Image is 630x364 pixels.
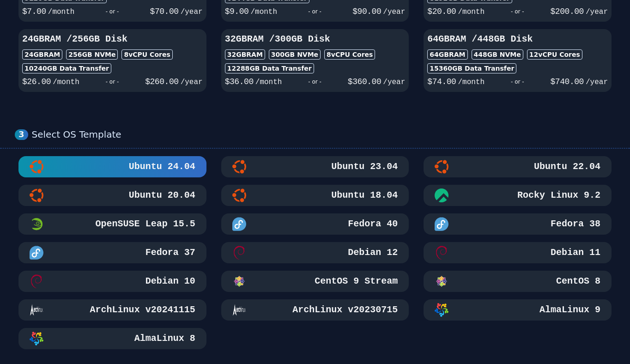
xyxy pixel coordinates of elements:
span: $ 740.00 [550,77,583,86]
img: ArchLinux v20241115 [30,303,43,317]
div: 15360 GB Data Transfer [427,63,516,73]
div: 256 GB NVMe [66,49,118,60]
button: Rocky Linux 9.2Rocky Linux 9.2 [424,185,612,206]
h3: Debian 10 [144,275,195,288]
img: Debian 12 [232,246,246,260]
span: /month [255,78,282,86]
img: Fedora 38 [435,217,448,231]
button: 64GBRAM /448GB Disk64GBRAM448GB NVMe12vCPU Cores15360GB Data Transfer$74.00/month- or -$740.00/year [424,29,612,92]
div: 3 [15,129,28,140]
button: Fedora 37Fedora 37 [18,242,206,263]
h3: Ubuntu 22.04 [532,160,600,173]
img: ArchLinux v20230715 [232,303,246,317]
img: AlmaLinux 9 [435,303,448,317]
h3: AlmaLinux 9 [538,303,600,316]
h3: ArchLinux v20241115 [88,303,195,316]
span: /year [383,78,405,86]
span: $ 26.00 [22,77,51,86]
button: Debian 11Debian 11 [424,242,612,263]
span: /year [181,78,203,86]
img: CentOS 8 [435,274,448,288]
button: OpenSUSE Leap 15.5 MinimalOpenSUSE Leap 15.5 [18,213,206,235]
div: 12288 GB Data Transfer [225,63,314,73]
div: 448 GB NVMe [472,49,523,60]
span: $ 360.00 [348,77,381,86]
div: 8 vCPU Cores [121,49,172,60]
h3: 24GB RAM / 256 GB Disk [22,33,203,46]
button: CentOS 8CentOS 8 [424,271,612,292]
h3: Ubuntu 20.04 [127,189,195,202]
img: Ubuntu 24.04 [30,160,43,174]
img: Debian 11 [435,246,448,260]
button: ArchLinux v20241115ArchLinux v20241115 [18,299,206,321]
span: $ 20.00 [427,7,456,16]
h3: Ubuntu 23.04 [329,160,398,173]
button: Debian 10Debian 10 [18,271,206,292]
img: Debian 10 [30,274,43,288]
span: /year [586,8,608,16]
img: CentOS 9 Stream [232,274,246,288]
span: /month [48,8,75,16]
button: Fedora 38Fedora 38 [424,213,612,235]
span: $ 7.00 [22,7,46,16]
button: ArchLinux v20230715ArchLinux v20230715 [221,299,409,321]
div: 32GB RAM [225,49,265,60]
div: 24GB RAM [22,49,62,60]
button: Fedora 40Fedora 40 [221,213,409,235]
button: Debian 12Debian 12 [221,242,409,263]
button: CentOS 9 StreamCentOS 9 Stream [221,271,409,292]
button: 24GBRAM /256GB Disk24GBRAM256GB NVMe8vCPU Cores10240GB Data Transfer$26.00/month- or -$260.00/year [18,29,206,92]
h3: Fedora 37 [144,246,195,259]
div: 10240 GB Data Transfer [22,63,111,73]
button: Ubuntu 18.04Ubuntu 18.04 [221,185,409,206]
h3: Rocky Linux 9.2 [515,189,600,202]
div: - or - [277,5,352,18]
img: Ubuntu 20.04 [30,188,43,202]
span: $ 260.00 [145,77,178,86]
span: $ 9.00 [225,7,249,16]
div: - or - [282,75,347,88]
span: $ 70.00 [150,7,179,16]
button: AlmaLinux 8AlmaLinux 8 [18,328,206,349]
div: 12 vCPU Cores [527,49,582,60]
span: /year [383,8,405,16]
div: 8 vCPU Cores [324,49,375,60]
h3: Debian 11 [549,246,600,259]
h3: Ubuntu 24.04 [127,160,195,173]
h3: ArchLinux v20230715 [291,303,398,316]
span: /month [458,8,485,16]
div: 300 GB NVMe [269,49,321,60]
span: /month [458,78,485,86]
img: Fedora 37 [30,246,43,260]
h3: CentOS 9 Stream [313,275,398,288]
div: - or - [74,5,150,18]
span: /year [586,78,608,86]
span: $ 200.00 [550,7,583,16]
img: OpenSUSE Leap 15.5 Minimal [30,217,43,231]
img: Rocky Linux 9.2 [435,188,448,202]
h3: Fedora 40 [346,218,398,231]
button: Ubuntu 24.04Ubuntu 24.04 [18,156,206,177]
span: $ 90.00 [352,7,381,16]
div: Select OS Template [32,129,615,140]
span: $ 36.00 [225,77,254,86]
h3: 64GB RAM / 448 GB Disk [427,33,608,46]
div: - or - [79,75,145,88]
button: 32GBRAM /300GB Disk32GBRAM300GB NVMe8vCPU Cores12288GB Data Transfer$36.00/month- or -$360.00/year [221,29,409,92]
img: Ubuntu 18.04 [232,188,246,202]
h3: 32GB RAM / 300 GB Disk [225,33,406,46]
img: AlmaLinux 8 [30,332,43,346]
span: $ 74.00 [427,77,456,86]
button: Ubuntu 20.04Ubuntu 20.04 [18,185,206,206]
h3: Ubuntu 18.04 [329,189,398,202]
button: AlmaLinux 9AlmaLinux 9 [424,299,612,321]
h3: CentOS 8 [554,275,600,288]
span: /year [181,8,203,16]
span: /month [250,8,277,16]
h3: AlmaLinux 8 [133,332,195,345]
div: 64GB RAM [427,49,467,60]
img: Fedora 40 [232,217,246,231]
button: Ubuntu 23.04Ubuntu 23.04 [221,156,409,177]
div: - or - [485,75,550,88]
h3: OpenSUSE Leap 15.5 [94,218,195,231]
